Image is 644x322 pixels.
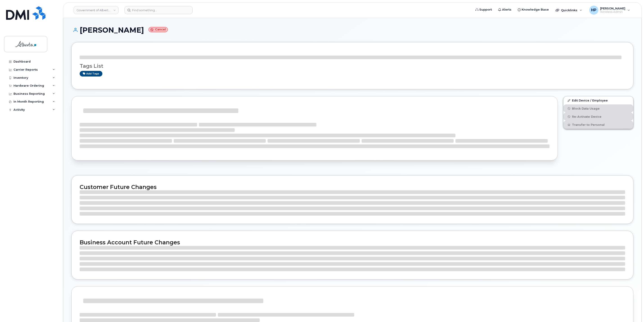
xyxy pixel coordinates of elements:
[149,27,168,32] small: Cancel
[80,184,625,190] h2: Customer Future Changes
[80,71,102,77] a: Add tags
[572,115,601,118] span: Re-Activate Device
[80,239,625,246] h2: Business Account Future Changes
[563,104,633,113] button: Block Data Usage
[563,113,633,121] button: Re-Activate Device
[563,121,633,129] button: Transfer to Personal
[563,96,633,104] a: Edit Device / Employee
[80,63,625,69] h3: Tags List
[71,26,633,34] h1: [PERSON_NAME]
